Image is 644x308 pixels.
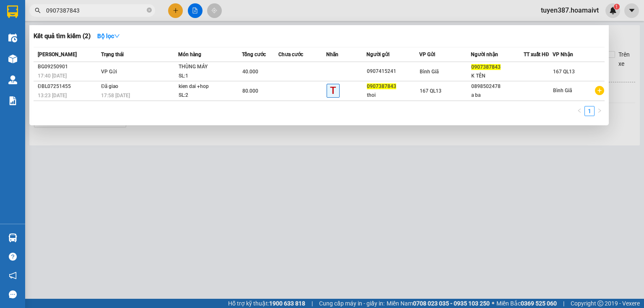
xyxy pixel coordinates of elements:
[38,82,99,91] div: ĐBL07251455
[97,33,120,39] strong: Bộ lọc
[419,52,435,57] span: VP Gửi
[38,62,99,71] div: BG09250901
[367,91,419,100] div: thoi
[366,52,390,57] span: Người gửi
[553,69,575,75] span: 167 QL13
[574,106,584,116] li: Previous Page
[7,5,18,18] img: logo-vxr
[278,52,303,57] span: Chưa cước
[8,75,17,84] img: warehouse-icon
[34,32,91,41] h3: Kết quả tìm kiếm ( 2 )
[8,34,17,42] img: warehouse-icon
[242,69,258,75] span: 40.000
[147,8,152,13] span: close-circle
[147,7,152,15] span: close-circle
[9,253,17,261] span: question-circle
[420,69,439,75] span: Bình Giã
[7,17,66,29] div: 0765660159
[70,54,131,66] div: 50.000
[524,52,549,57] span: TT xuất HĐ
[101,69,117,75] span: VP Gửi
[242,52,266,57] span: Tổng cước
[178,52,201,57] span: Món hàng
[91,29,127,43] button: Bộ lọcdown
[585,106,594,116] a: 1
[7,7,66,17] div: 167 QL13
[553,52,573,57] span: VP Nhận
[101,83,118,89] span: Đã giao
[35,8,41,13] span: search
[584,106,595,116] li: 1
[595,86,604,95] span: plus-circle
[574,106,584,116] button: left
[179,82,241,91] div: kien dai +hop
[179,62,241,72] div: THÙNG MÁY
[72,37,130,49] div: 0938627633
[8,96,17,105] img: solution-icon
[471,64,501,70] span: 0907387843
[471,91,523,100] div: a ba
[46,6,145,15] input: Tìm tên, số ĐT hoặc mã đơn
[114,33,120,39] span: down
[553,88,572,93] span: Bình Giã
[326,52,338,57] span: Nhãn
[595,106,605,116] li: Next Page
[7,8,20,17] span: Gửi:
[179,72,241,81] div: SL: 1
[70,56,77,65] span: C :
[471,52,498,57] span: Người nhận
[327,84,340,98] span: T
[367,67,419,76] div: 0907415241
[471,82,523,91] div: 0898502478
[8,233,17,242] img: warehouse-icon
[8,54,17,63] img: warehouse-icon
[577,108,582,113] span: left
[38,52,77,57] span: [PERSON_NAME]
[242,88,258,94] span: 80.000
[9,272,17,280] span: notification
[72,27,130,37] div: thao
[367,83,396,89] span: 0907387843
[179,91,241,100] div: SL: 2
[101,52,124,57] span: Trạng thái
[72,8,92,17] span: Nhận:
[9,290,17,298] span: message
[471,72,523,80] div: K TÊN
[38,93,67,98] span: 13:23 [DATE]
[597,108,602,113] span: right
[72,7,130,27] div: Hàng Bà Rịa
[38,73,67,79] span: 17:40 [DATE]
[595,106,605,116] button: right
[101,93,130,98] span: 17:58 [DATE]
[420,88,441,94] span: 167 QL13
